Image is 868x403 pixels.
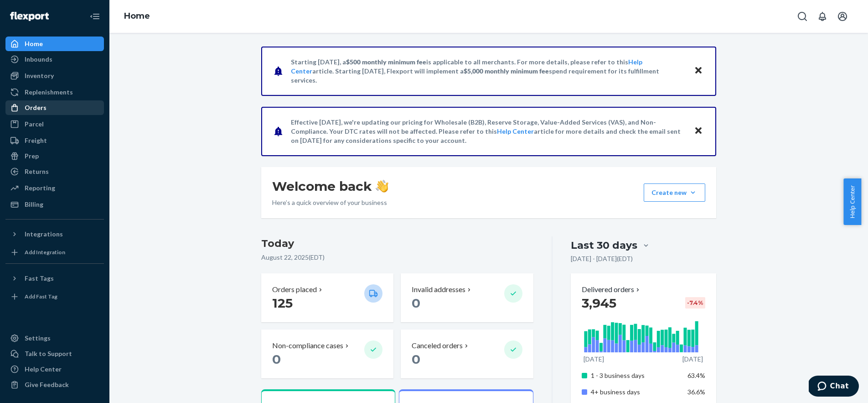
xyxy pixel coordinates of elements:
[793,7,811,26] button: Open Search Box
[5,164,104,179] a: Returns
[582,284,641,295] button: Delivered orders
[412,295,420,311] span: 0
[833,7,852,26] button: Open account menu
[401,273,533,322] button: Invalid addresses 0
[25,183,55,193] div: Reporting
[5,271,104,286] button: Fast Tags
[86,7,104,26] button: Close Navigation
[5,227,104,241] button: Integrations
[401,330,533,378] button: Canceled orders 0
[261,253,533,262] p: August 22, 2025 ( EDT )
[25,274,54,283] div: Fast Tags
[272,295,293,311] span: 125
[25,380,69,389] div: Give Feedback
[272,284,317,295] p: Orders placed
[412,340,463,351] p: Canceled orders
[272,351,281,367] span: 0
[25,167,49,176] div: Returns
[25,152,39,161] div: Prep
[261,330,393,378] button: Non-compliance cases 0
[5,68,104,83] a: Inventory
[591,371,681,380] p: 1 - 3 business days
[25,136,47,145] div: Freight
[291,58,685,85] p: Starting [DATE], a is applicable to all merchants. For more details, please refer to this article...
[272,198,388,207] p: Here’s a quick overview of your business
[117,3,157,30] ol: breadcrumbs
[346,58,426,66] span: $500 monthly minimum fee
[5,346,104,361] button: Talk to Support
[591,387,681,397] p: 4+ business days
[291,118,685,145] p: Effective [DATE], we're updating our pricing for Wholesale (B2B), Reserve Storage, Value-Added Se...
[25,55,52,64] div: Inbounds
[25,349,72,358] div: Talk to Support
[682,355,703,364] p: [DATE]
[571,238,637,252] div: Last 30 days
[25,103,46,112] div: Orders
[25,71,54,80] div: Inventory
[571,254,633,263] p: [DATE] - [DATE] ( EDT )
[272,178,388,194] h1: Welcome back
[5,377,104,392] button: Give Feedback
[813,7,832,26] button: Open notifications
[5,149,104,163] a: Prep
[5,37,104,51] a: Home
[25,334,51,343] div: Settings
[25,248,65,256] div: Add Integration
[5,197,104,212] a: Billing
[25,293,57,300] div: Add Fast Tag
[5,85,104,99] a: Replenishments
[584,355,604,364] p: [DATE]
[412,284,465,295] p: Invalid addresses
[124,11,150,21] a: Home
[5,289,104,304] a: Add Fast Tag
[687,388,705,396] span: 36.6%
[5,245,104,260] a: Add Integration
[25,230,63,239] div: Integrations
[5,181,104,195] a: Reporting
[644,183,705,202] button: Create new
[25,200,43,209] div: Billing
[5,362,104,377] a: Help Center
[685,297,705,309] div: -7.4 %
[10,12,49,21] img: Flexport logo
[5,117,104,131] a: Parcel
[692,64,704,78] button: Close
[5,133,104,148] a: Freight
[692,125,704,138] button: Close
[843,178,861,225] button: Help Center
[687,372,705,379] span: 63.4%
[412,351,420,367] span: 0
[261,236,533,251] h3: Today
[25,120,44,129] div: Parcel
[261,273,393,322] button: Orders placed 125
[497,127,534,135] a: Help Center
[582,295,616,311] span: 3,945
[376,180,388,193] img: hand-wave emoji
[272,340,343,351] p: Non-compliance cases
[25,88,73,97] div: Replenishments
[809,376,859,398] iframe: Opens a widget where you can chat to one of our agents
[5,331,104,345] a: Settings
[25,365,62,374] div: Help Center
[464,67,549,75] span: $5,000 monthly minimum fee
[5,52,104,67] a: Inbounds
[25,39,43,48] div: Home
[5,100,104,115] a: Orders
